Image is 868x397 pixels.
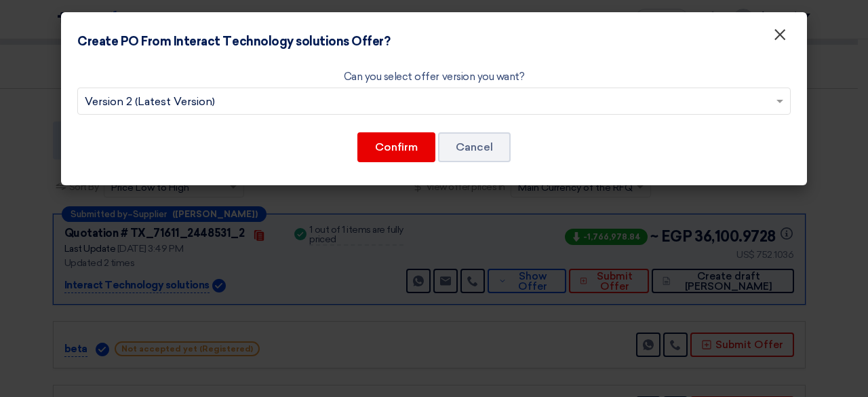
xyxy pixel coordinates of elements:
[344,69,525,85] label: Can you select offer version you want?
[438,132,511,162] button: Cancel
[762,22,797,49] button: Close
[357,132,435,162] button: Confirm
[773,24,787,52] span: ×
[77,33,391,51] h4: Create PO From Interact Technology solutions Offer?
